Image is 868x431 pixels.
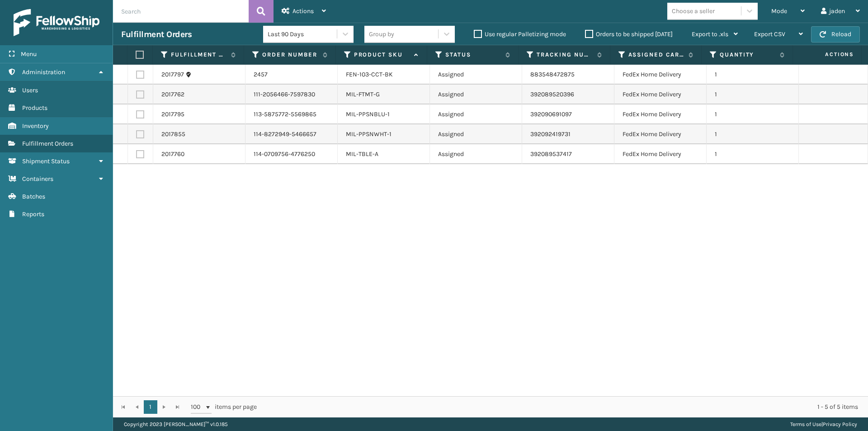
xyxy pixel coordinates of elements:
a: 392092419731 [530,130,571,138]
a: 392089520396 [530,90,574,98]
span: Export CSV [754,30,785,38]
span: items per page [191,400,257,414]
span: Users [22,86,38,94]
td: Assigned [430,104,522,124]
div: Choose a seller [672,6,715,16]
a: 392089537417 [530,150,572,158]
span: Administration [22,68,65,76]
span: Fulfillment Orders [22,140,73,147]
td: FedEx Home Delivery [614,104,707,124]
div: Last 90 Days [268,29,338,39]
td: 2457 [245,65,338,85]
a: 2017795 [161,110,184,119]
td: 114-8272949-5466657 [245,124,338,144]
label: Order Number [262,51,318,59]
a: 1 [144,400,157,414]
p: Copyright 2023 [PERSON_NAME]™ v 1.0.185 [124,417,228,431]
a: 2017762 [161,90,184,99]
a: Privacy Policy [823,421,857,427]
span: 100 [191,403,204,412]
button: Reload [811,26,860,43]
img: logo [14,9,99,36]
a: FEN-103-CCT-BK [346,71,393,78]
a: 392090691097 [530,110,572,118]
a: 2017760 [161,150,184,159]
td: 1 [707,124,799,144]
label: Quantity [720,51,775,59]
td: FedEx Home Delivery [614,144,707,164]
td: Assigned [430,124,522,144]
span: Reports [22,210,44,218]
td: 1 [707,144,799,164]
td: Assigned [430,144,522,164]
label: Assigned Carrier Service [628,51,684,59]
a: MIL-PPSNWHT-1 [346,130,392,138]
a: MIL-TBLE-A [346,150,378,158]
td: 114-0709756-4776250 [245,144,338,164]
span: Products [22,104,47,112]
span: Shipment Status [22,157,70,165]
label: Fulfillment Order Id [171,51,226,59]
a: 2017797 [161,70,184,79]
a: MIL-FTMT-G [346,90,380,98]
td: FedEx Home Delivery [614,85,707,104]
span: Actions [796,47,859,62]
span: Mode [771,7,787,15]
span: Actions [292,7,314,15]
div: Group by [369,29,394,39]
div: | [790,417,857,431]
span: Menu [21,50,37,58]
label: Use regular Palletizing mode [474,30,566,38]
td: FedEx Home Delivery [614,65,707,85]
a: Terms of Use [790,421,821,427]
label: Tracking Number [537,51,592,59]
h3: Fulfillment Orders [121,29,192,40]
a: MIL-PPSNBLU-1 [346,110,390,118]
span: Batches [22,193,45,200]
td: 1 [707,65,799,85]
label: Orders to be shipped [DATE] [585,30,673,38]
span: Export to .xls [692,30,728,38]
td: 1 [707,85,799,104]
td: 113-5875772-5569865 [245,104,338,124]
label: Product SKU [354,51,410,59]
td: Assigned [430,65,522,85]
a: 2017855 [161,130,185,139]
td: FedEx Home Delivery [614,124,707,144]
span: Inventory [22,122,49,130]
td: Assigned [430,85,522,104]
span: Containers [22,175,53,183]
div: 1 - 5 of 5 items [269,403,858,412]
a: 883548472875 [530,71,575,78]
td: 111-2056466-7597830 [245,85,338,104]
td: 1 [707,104,799,124]
label: Status [445,51,501,59]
